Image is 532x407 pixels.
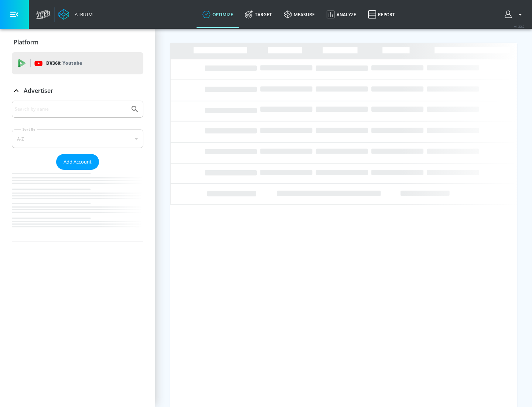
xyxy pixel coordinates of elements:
[321,1,362,28] a: Analyze
[197,1,239,28] a: optimize
[24,87,53,95] p: Advertiser
[12,32,143,53] div: Platform
[14,38,38,46] p: Platform
[56,154,99,170] button: Add Account
[239,1,278,28] a: Target
[278,1,321,28] a: measure
[514,24,525,28] span: v 4.22.2
[12,101,143,242] div: Advertiser
[12,80,143,101] div: Advertiser
[12,170,143,242] nav: list of Advertiser
[362,1,401,28] a: Report
[12,52,143,74] div: DV360: Youtube
[58,9,93,20] a: Atrium
[64,158,92,166] span: Add Account
[72,11,93,18] div: Atrium
[46,59,82,67] p: DV360:
[12,129,143,148] div: A-Z
[15,104,127,114] input: Search by name
[62,59,82,67] p: Youtube
[21,127,37,132] label: Sort By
